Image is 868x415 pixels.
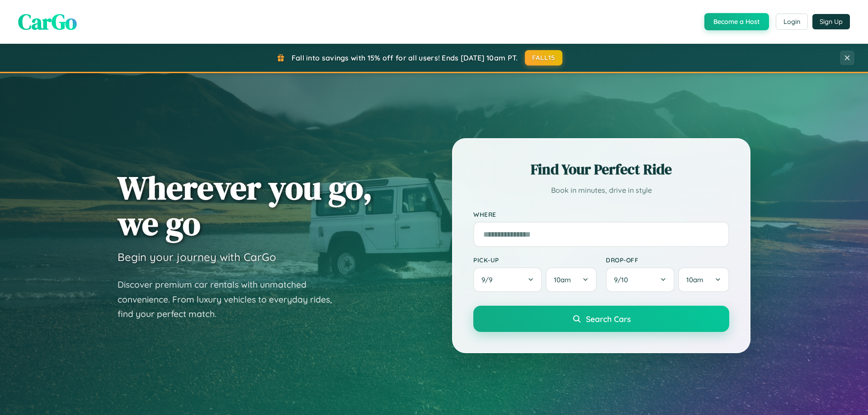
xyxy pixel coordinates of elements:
[525,50,563,65] button: FALL15
[614,275,632,284] span: 9 / 10
[481,275,497,284] span: 9 / 9
[606,256,729,264] label: Drop-off
[18,7,77,37] span: CarGo
[118,250,276,264] h3: Begin your journey with CarGo
[812,14,850,29] button: Sign Up
[118,277,344,322] p: Discover premium car rentals with unmatched convenience. From luxury vehicles to everyday rides, ...
[473,210,729,218] label: Where
[606,267,675,292] button: 9/10
[704,13,769,30] button: Become a Host
[776,14,808,30] button: Login
[473,159,729,179] h2: Find Your Perfect Ride
[473,184,729,197] p: Book in minutes, drive in style
[473,256,597,264] label: Pick-up
[118,170,373,241] h1: Wherever you go, we go
[554,275,571,284] span: 10am
[473,267,542,292] button: 9/9
[292,53,518,62] span: Fall into savings with 15% off for all users! Ends [DATE] 10am PT.
[546,267,597,292] button: 10am
[586,314,631,324] span: Search Cars
[473,306,729,332] button: Search Cars
[686,275,703,284] span: 10am
[678,267,729,292] button: 10am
